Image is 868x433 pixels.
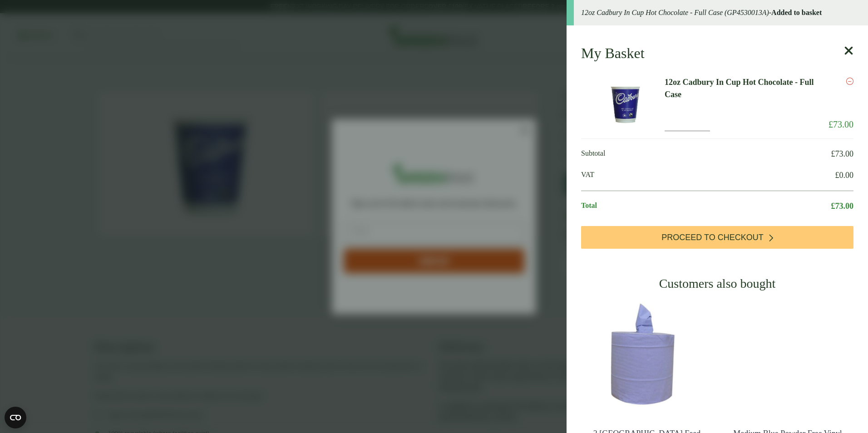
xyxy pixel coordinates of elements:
span: £ [829,119,833,129]
bdi: 73.00 [831,202,854,211]
span: £ [831,202,835,211]
span: £ [831,149,835,158]
bdi: 73.00 [829,119,853,129]
bdi: 0.00 [835,171,854,180]
a: 12oz Cadbury In Cup Hot Chocolate - Full Case [665,76,829,101]
button: Open CMP widget [5,407,26,428]
a: Remove this item [846,76,853,87]
span: Subtotal [581,148,831,160]
span: £ [835,171,839,180]
span: Proceed to Checkout [661,233,763,243]
img: 3630017-2-Ply-Blue-Centre-Feed-104m [581,297,713,411]
a: Proceed to Checkout [581,226,853,249]
em: 12oz Cadbury In Cup Hot Chocolate - Full Case (GP4530013A) [581,9,769,16]
h3: Customers also bought [581,276,853,291]
img: 12oz Cadbury In Cup Hot Chocolate -Full Case of-0 [583,76,665,131]
span: Total [581,200,831,212]
strong: Added to basket [771,9,822,16]
span: VAT [581,169,835,182]
bdi: 73.00 [831,149,854,158]
h2: My Basket [581,44,645,62]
